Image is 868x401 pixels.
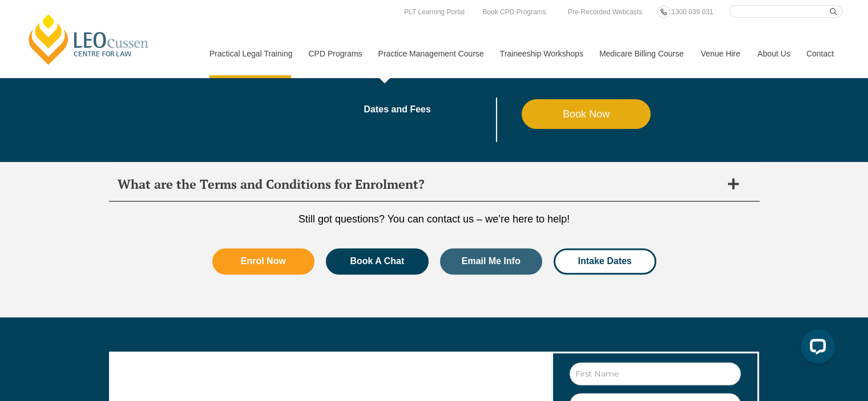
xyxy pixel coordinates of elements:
[401,6,467,18] a: PLT Learning Portal
[109,213,760,225] p: Still got questions? You can contact us – we’re here to help!
[26,13,152,66] a: [PERSON_NAME] Centre for Law
[565,6,645,18] a: Pre-Recorded Webcasts
[591,29,692,78] a: Medicare Billing Course
[241,257,286,266] span: Enrol Now
[201,29,300,78] a: Practical Legal Training
[554,248,656,274] a: Intake Dates
[440,248,543,274] a: Email Me Info
[350,257,404,266] span: Book A Chat
[491,29,591,78] a: Traineeship Workshops
[749,29,798,78] a: About Us
[118,176,721,192] span: What are the Terms and Conditions for Enrolment?
[300,29,369,78] a: CPD Programs
[522,99,651,129] a: Book Now
[578,257,632,266] span: Intake Dates
[668,6,716,18] a: 1300 039 031
[692,29,749,78] a: Venue Hire
[798,29,842,78] a: Contact
[479,6,548,18] a: Book CPD Programs
[792,325,839,372] iframe: LiveChat chat widget
[212,248,315,274] a: Enrol Now
[462,257,520,266] span: Email Me Info
[671,8,713,16] span: 1300 039 031
[326,248,429,274] a: Book A Chat
[570,362,741,385] input: First Name
[364,105,522,114] a: Dates and Fees
[370,29,491,78] a: Practice Management Course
